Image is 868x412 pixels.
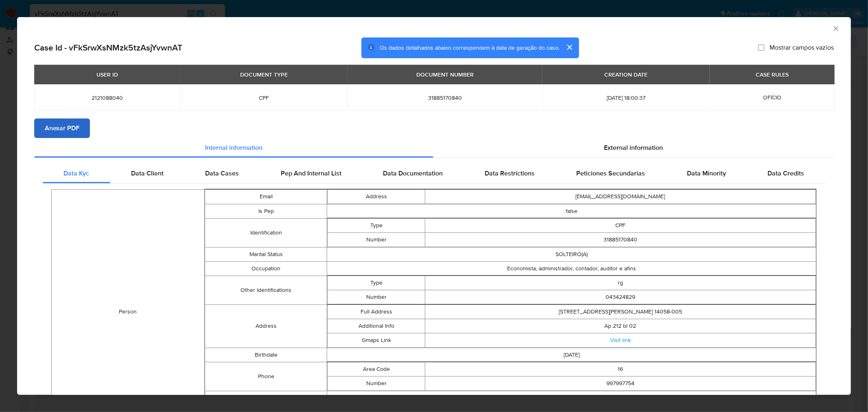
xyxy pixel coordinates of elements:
[599,68,652,81] div: CREATION DATE
[328,305,425,319] td: Full Address
[205,362,327,391] td: Phone
[383,169,443,178] span: Data Documentation
[205,261,327,276] td: Occupation
[131,169,164,178] span: Data Client
[328,276,425,290] td: Type
[411,68,479,81] div: DOCUMENT NUMBER
[425,376,816,390] td: 997997754
[34,138,834,158] div: Detailed info
[327,247,816,261] td: SOLTEIRO(A)
[380,44,560,52] span: Os dados detalhados abaixo correspondem à data de geração do caso.
[205,143,262,152] span: Internal information
[281,169,341,178] span: Pep And Internal List
[425,232,816,247] td: 31885170840
[327,391,816,405] td: BR
[425,218,816,232] td: CPF
[44,94,171,101] span: 2121088040
[763,93,781,101] span: OFÍCIO
[751,68,794,81] div: CASE RULES
[205,305,327,348] td: Address
[205,204,327,218] td: Is Pep
[328,218,425,232] td: Type
[832,24,839,32] button: Fechar a janela
[328,333,425,347] td: Gmaps Link
[43,164,825,183] div: Detailed internal info
[768,169,805,178] span: Data Credits
[34,118,90,138] button: Anexar PDF
[425,362,816,376] td: 16
[425,189,816,204] td: [EMAIL_ADDRESS][DOMAIN_NAME]
[328,362,425,376] td: Area Code
[17,17,851,395] div: closure-recommendation-modal
[205,348,327,362] td: Birthdate
[205,247,327,261] td: Marital Status
[205,218,327,247] td: Identification
[425,305,816,319] td: [STREET_ADDRESS][PERSON_NAME] 14058-005
[560,37,579,57] button: cerrar
[327,348,816,362] td: [DATE]
[357,94,533,101] span: 31885170840
[34,42,182,53] h2: Case Id - vFkSrwXsNMzk5tzAsjYvwnAT
[425,319,816,333] td: Ap 212 bl 02
[63,169,89,178] span: Data Kyc
[577,169,645,178] span: Peticiones Secundarias
[604,143,663,152] span: External information
[327,204,816,218] td: false
[485,169,535,178] span: Data Restrictions
[205,169,239,178] span: Data Cases
[425,290,816,304] td: 043424829
[235,68,293,81] div: DOCUMENT TYPE
[205,391,327,405] td: Nationality
[687,169,726,178] span: Data Minority
[328,376,425,390] td: Number
[328,232,425,247] td: Number
[610,336,631,344] a: Visit link
[328,290,425,304] td: Number
[190,94,338,101] span: CPF
[770,44,834,52] span: Mostrar campos vazios
[205,189,327,204] td: Email
[328,189,425,204] td: Address
[45,119,79,137] span: Anexar PDF
[328,319,425,333] td: Additional Info
[92,68,123,81] div: USER ID
[327,261,816,276] td: Economista, administrador, contador, auditor e afins
[425,276,816,290] td: rg
[758,44,765,51] input: Mostrar campos vazios
[205,276,327,305] td: Other Identifications
[552,94,700,101] span: [DATE] 18:00:37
